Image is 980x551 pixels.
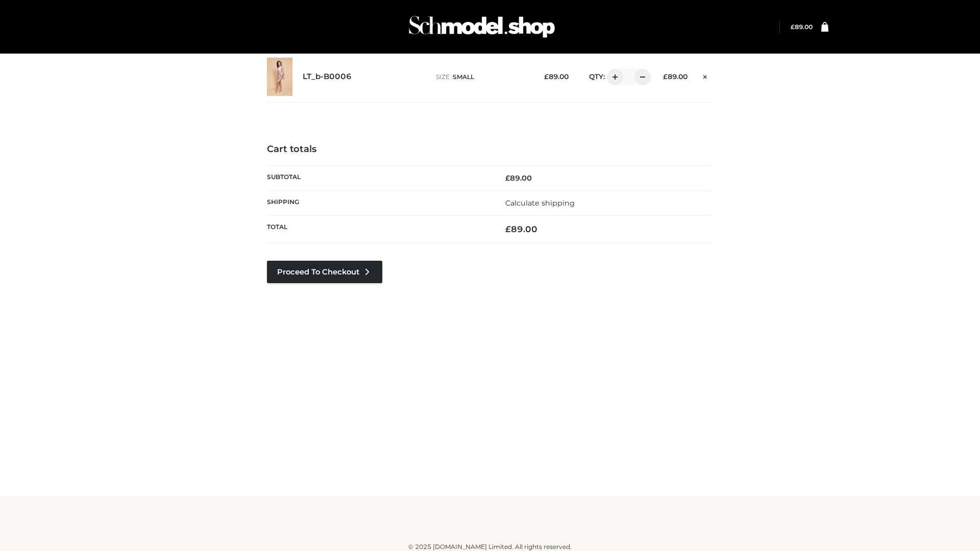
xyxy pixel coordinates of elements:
h4: Cart totals [267,144,713,155]
bdi: 89.00 [505,224,537,234]
p: size : [436,72,528,82]
bdi: 89.00 [663,72,688,81]
span: £ [505,173,510,183]
th: Shipping [267,190,490,215]
img: LT_b-B0006 - SMALL [267,58,292,96]
th: Subtotal [267,165,490,190]
span: £ [663,72,668,81]
span: £ [505,224,511,234]
a: £89.00 [791,23,813,31]
a: Remove this item [698,69,713,82]
a: LT_b-B0006 [303,72,352,82]
th: Total [267,216,490,243]
img: Schmodel Admin 964 [405,7,558,47]
span: £ [791,23,795,31]
a: Proceed to Checkout [267,261,382,283]
bdi: 89.00 [791,23,813,31]
span: £ [544,72,549,81]
div: QTY: [579,69,647,85]
a: Calculate shipping [505,198,575,208]
span: SMALL [453,73,474,81]
bdi: 89.00 [544,72,569,81]
bdi: 89.00 [505,173,532,183]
